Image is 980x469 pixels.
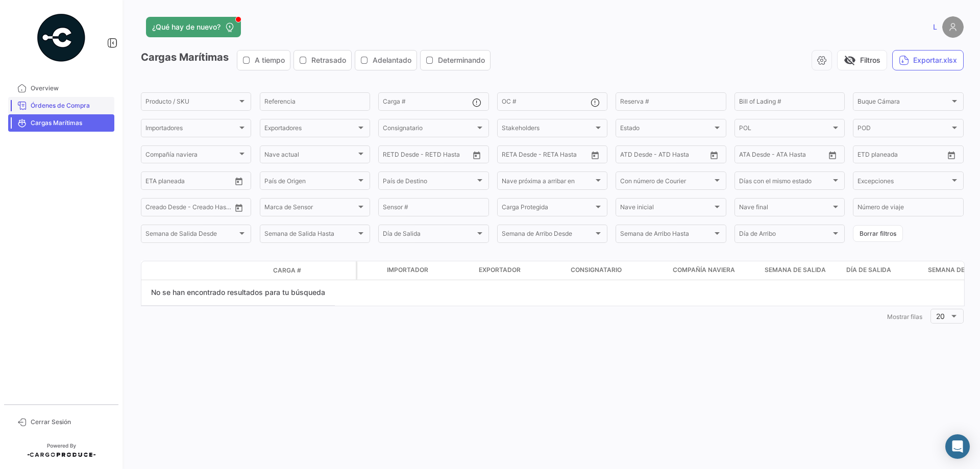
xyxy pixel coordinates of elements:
[706,147,722,163] button: Open calendar
[502,232,594,239] span: Semana de Arribo Desde
[36,12,87,63] img: powered-by.png
[383,126,475,133] span: Consignatario
[479,265,521,275] span: Exportador
[761,261,842,280] datatable-header-cell: Semana de Salida
[421,51,490,70] button: Determinando
[765,265,826,275] span: Semana de Salida
[8,114,114,132] a: Cargas Marítimas
[620,179,712,186] span: Con número de Courier
[844,54,856,66] span: visibility_off
[145,179,164,186] input: Desde
[892,50,964,70] button: Exportar.xlsx
[853,225,903,242] button: Borrar filtros
[942,16,964,38] img: placeholder-user.png
[31,118,110,128] span: Cargas Marítimas
[357,261,383,280] datatable-header-cell: Carga Protegida
[837,50,887,70] button: visibility_offFiltros
[146,17,241,37] button: ¿Qué hay de nuevo?
[944,147,959,163] button: Open calendar
[330,266,356,275] datatable-header-cell: Póliza
[31,84,110,93] span: Overview
[8,80,114,97] a: Overview
[8,97,114,114] a: Órdenes de Compra
[659,153,700,160] input: ATD Hasta
[237,51,290,70] button: A tiempo
[620,205,712,212] span: Nave inicial
[777,153,818,160] input: ATA Hasta
[825,147,840,163] button: Open calendar
[145,205,183,212] input: Creado Desde
[264,205,356,212] span: Marca de Sensor
[739,205,831,212] span: Nave final
[739,232,831,239] span: Día de Arribo
[152,22,220,32] span: ¿Qué hay de nuevo?
[264,179,356,186] span: País de Origen
[31,417,110,427] span: Cerrar Sesión
[171,179,212,186] input: Hasta
[294,51,351,70] button: Retrasado
[141,280,335,306] div: No se han encontrado resultados para tu búsqueda
[933,22,937,32] span: L
[887,313,922,320] span: Mostrar filas
[857,126,949,133] span: POD
[355,51,416,70] button: Adelantado
[945,434,970,459] div: Abrir Intercom Messenger
[145,153,237,160] span: Compañía naviera
[145,232,237,239] span: Semana de Salida Desde
[857,153,876,160] input: Desde
[387,265,428,275] span: Importador
[408,153,449,160] input: Hasta
[842,261,924,280] datatable-header-cell: Día de Salida
[567,261,669,280] datatable-header-cell: Consignatario
[231,200,247,215] button: Open calendar
[673,265,735,275] span: Compañía naviera
[669,261,761,280] datatable-header-cell: Compañía naviera
[571,265,622,275] span: Consignatario
[502,126,594,133] span: Stakeholders
[739,153,770,160] input: ATA Desde
[383,153,401,160] input: Desde
[255,55,285,65] span: A tiempo
[438,55,485,65] span: Determinando
[264,232,356,239] span: Semana de Salida Hasta
[883,153,924,160] input: Hasta
[31,101,110,110] span: Órdenes de Compra
[620,232,712,239] span: Semana de Arribo Hasta
[273,266,301,275] span: Carga #
[739,179,831,186] span: Días con el mismo estado
[187,266,269,275] datatable-header-cell: Estado de Envio
[190,205,231,212] input: Creado Hasta
[846,265,891,275] span: Día de Salida
[373,55,411,65] span: Adelantado
[141,50,494,70] h3: Cargas Marítimas
[857,179,949,186] span: Excepciones
[502,153,520,160] input: Desde
[502,179,594,186] span: Nave próxima a arribar en
[502,205,594,212] span: Carga Protegida
[857,100,949,107] span: Buque Cámara
[936,312,945,320] span: 20
[145,126,237,133] span: Importadores
[264,126,356,133] span: Exportadores
[739,126,831,133] span: POL
[162,266,187,275] datatable-header-cell: Modo de Transporte
[269,262,330,279] datatable-header-cell: Carga #
[145,100,237,107] span: Producto / SKU
[311,55,346,65] span: Retrasado
[231,174,247,189] button: Open calendar
[620,153,652,160] input: ATD Desde
[264,153,356,160] span: Nave actual
[620,126,712,133] span: Estado
[383,232,475,239] span: Día de Salida
[527,153,568,160] input: Hasta
[475,261,567,280] datatable-header-cell: Exportador
[469,147,484,163] button: Open calendar
[383,261,475,280] datatable-header-cell: Importador
[587,147,603,163] button: Open calendar
[383,179,475,186] span: País de Destino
